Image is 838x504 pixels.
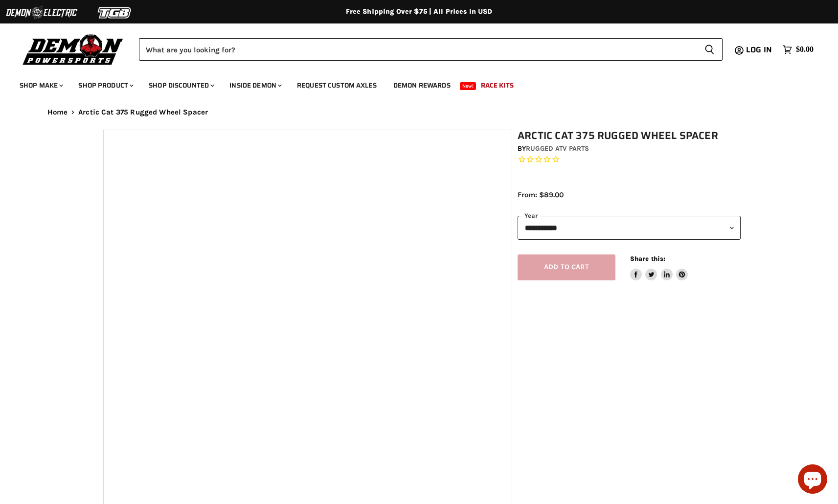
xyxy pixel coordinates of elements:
img: Demon Powersports [20,32,127,67]
select: year [518,216,741,240]
a: $0.00 [778,43,818,57]
a: Rugged ATV Parts [526,144,589,153]
ul: Main menu [12,71,811,95]
span: From: $89.00 [518,190,564,199]
span: $0.00 [796,45,814,54]
button: Search [697,38,723,61]
img: TGB Logo 2 [78,3,152,22]
span: Share this: [630,255,665,262]
div: by [518,143,741,154]
a: Home [47,108,68,116]
div: Free Shipping Over $75 | All Prices In USD [28,7,811,16]
span: Log in [746,44,772,56]
input: Search [139,38,697,61]
a: Race Kits [474,75,521,95]
a: Shop Product [71,75,139,95]
span: Arctic Cat 375 Rugged Wheel Spacer [78,108,208,116]
a: Shop Make [12,75,69,95]
a: Shop Discounted [141,75,220,95]
span: Rated 0.0 out of 5 stars 0 reviews [518,155,741,165]
img: Demon Electric Logo 2 [5,3,78,22]
a: Demon Rewards [386,75,458,95]
nav: Breadcrumbs [28,108,811,116]
a: Request Custom Axles [290,75,384,95]
a: Inside Demon [222,75,288,95]
inbox-online-store-chat: Shopify online store chat [795,464,830,496]
form: Product [139,38,723,61]
aside: Share this: [630,254,688,280]
span: New! [460,82,476,90]
a: Log in [742,46,778,54]
h1: Arctic Cat 375 Rugged Wheel Spacer [518,130,741,142]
